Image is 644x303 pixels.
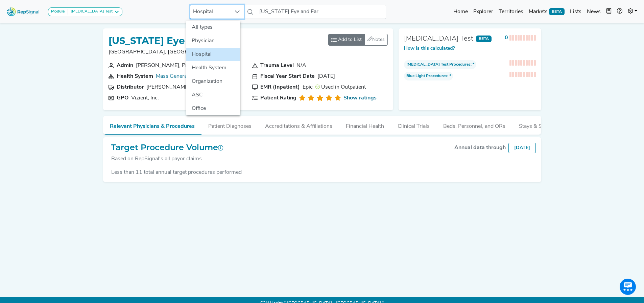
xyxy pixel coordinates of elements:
[186,61,240,75] li: Health System
[109,35,225,47] h1: [US_STATE] Eye and Ear
[404,45,455,52] button: How is this calculated?
[328,34,388,46] div: toolbar
[117,72,153,80] div: Health System
[260,83,300,91] div: EMR (Inpatient)
[315,83,366,91] div: Used in Outpatient
[186,102,240,115] li: Office
[186,88,240,102] li: ASC
[260,94,296,102] div: Patient Rating
[51,9,65,14] strong: Module
[404,34,473,44] div: [MEDICAL_DATA] Test
[567,5,584,19] a: Lists
[257,5,386,19] input: Search a hospital
[68,9,113,15] div: [MEDICAL_DATA] Test
[109,168,536,177] div: Less than 11 total annual target procedures performed
[436,116,512,134] button: Beds, Personnel, and ORs
[201,116,258,134] button: Patient Diagnoses
[186,34,240,48] li: Physician
[296,62,306,70] div: N/A
[131,94,159,102] div: Vizient, Inc.
[136,62,205,70] div: [PERSON_NAME], President
[186,48,240,61] li: Hospital
[48,7,122,16] button: Module[MEDICAL_DATA] Test
[391,116,436,134] button: Clinical Trials
[584,5,603,19] a: News
[372,37,385,42] span: Notes
[156,74,233,79] a: Mass General [PERSON_NAME]
[117,94,128,102] div: GPO
[156,72,233,80] div: Mass General Brigham
[476,36,492,42] span: BETA
[186,75,240,88] li: Organization
[364,34,388,46] button: Notes
[512,116,566,134] button: Stays & Services
[508,143,536,153] div: [DATE]
[471,5,496,19] a: Explorer
[109,48,225,56] p: [GEOGRAPHIC_DATA], [GEOGRAPHIC_DATA]
[117,83,144,91] div: Distributor
[317,72,335,80] div: [DATE]
[338,36,362,43] span: Add to List
[406,62,471,68] span: [MEDICAL_DATA] Test Procedures
[117,62,133,70] div: Admin
[103,116,201,135] button: Relevant Physicians & Procedures
[505,35,508,41] strong: 0
[136,62,205,70] div: CarolAnn Williams, President
[111,143,223,153] h2: Target Procedure Volume
[603,5,614,19] button: Intel Book
[260,62,294,70] div: Trauma Level
[496,5,526,19] a: Territories
[146,83,210,91] div: Owens & Minor
[328,34,365,46] button: Add to List
[454,144,506,152] div: Annual data through
[303,83,313,91] div: Epic
[186,21,240,34] li: All types
[549,8,565,15] span: BETA
[258,116,339,134] button: Accreditations & Affiliations
[526,5,567,19] a: MarketsBETA
[406,73,447,79] span: Blue Light Procedures
[111,155,223,163] div: Based on RepSignal's all payor claims.
[451,5,471,19] a: Home
[339,116,391,134] button: Financial Health
[260,72,315,80] div: Fiscal Year Start Date
[190,5,231,19] span: Hospital
[343,94,377,102] a: Show ratings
